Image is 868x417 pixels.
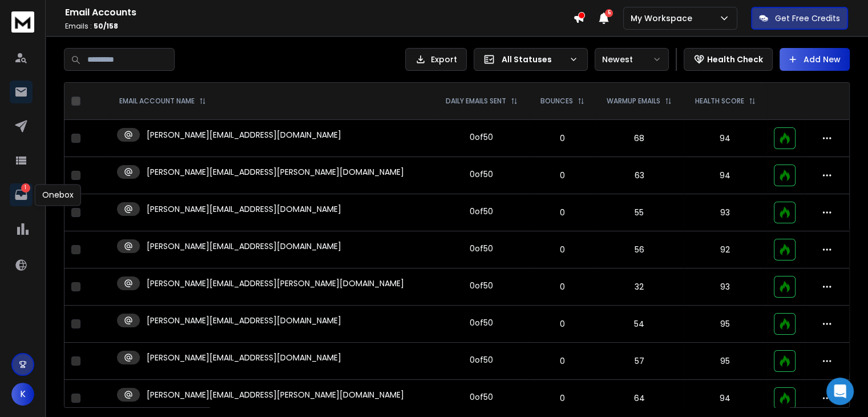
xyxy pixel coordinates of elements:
[695,97,744,106] p: HEALTH SCORE
[147,240,341,252] p: [PERSON_NAME][EMAIL_ADDRESS][DOMAIN_NAME]
[595,268,684,306] td: 32
[780,48,850,71] button: Add New
[147,315,341,326] p: [PERSON_NAME][EMAIL_ADDRESS][DOMAIN_NAME]
[536,392,588,404] p: 0
[775,13,840,24] p: Get Free Credits
[536,170,588,181] p: 0
[35,184,81,206] div: Onebox
[595,194,684,231] td: 55
[65,22,573,31] p: Emails :
[707,54,763,65] p: Health Check
[607,97,660,106] p: WARMUP EMAILS
[595,231,684,268] td: 56
[10,183,33,206] a: 1
[21,183,30,193] p: 1
[684,157,767,194] td: 94
[684,194,767,231] td: 93
[595,120,684,157] td: 68
[147,389,404,400] p: [PERSON_NAME][EMAIL_ADDRESS][PERSON_NAME][DOMAIN_NAME]
[536,207,588,218] p: 0
[595,157,684,194] td: 63
[684,380,767,417] td: 94
[540,97,573,106] p: BOUNCES
[631,13,697,24] p: My Workspace
[119,97,206,106] div: EMAIL ACCOUNT NAME
[684,48,773,71] button: Health Check
[536,133,588,144] p: 0
[470,391,493,403] div: 0 of 50
[502,54,564,65] p: All Statuses
[11,383,34,406] button: K
[405,48,467,71] button: Export
[147,352,341,363] p: [PERSON_NAME][EMAIL_ADDRESS][DOMAIN_NAME]
[147,166,404,178] p: [PERSON_NAME][EMAIL_ADDRESS][PERSON_NAME][DOMAIN_NAME]
[684,120,767,157] td: 94
[147,129,341,141] p: [PERSON_NAME][EMAIL_ADDRESS][DOMAIN_NAME]
[684,268,767,306] td: 93
[536,281,588,292] p: 0
[470,280,493,291] div: 0 of 50
[147,203,341,215] p: [PERSON_NAME][EMAIL_ADDRESS][DOMAIN_NAME]
[684,306,767,343] td: 95
[147,278,404,289] p: [PERSON_NAME][EMAIL_ADDRESS][PERSON_NAME][DOMAIN_NAME]
[595,48,669,71] button: Newest
[684,231,767,268] td: 92
[65,6,573,19] h1: Email Accounts
[595,343,684,380] td: 57
[826,378,854,405] div: Open Intercom Messenger
[536,355,588,367] p: 0
[446,97,506,106] p: DAILY EMAILS SENT
[751,7,848,30] button: Get Free Credits
[684,343,767,380] td: 95
[470,354,493,366] div: 0 of 50
[595,306,684,343] td: 54
[94,21,118,31] span: 50 / 158
[470,243,493,254] div: 0 of 50
[470,169,493,180] div: 0 of 50
[470,131,493,143] div: 0 of 50
[605,9,613,17] span: 5
[536,318,588,330] p: 0
[595,380,684,417] td: 64
[536,244,588,255] p: 0
[470,206,493,217] div: 0 of 50
[11,11,34,33] img: logo
[470,317,493,328] div: 0 of 50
